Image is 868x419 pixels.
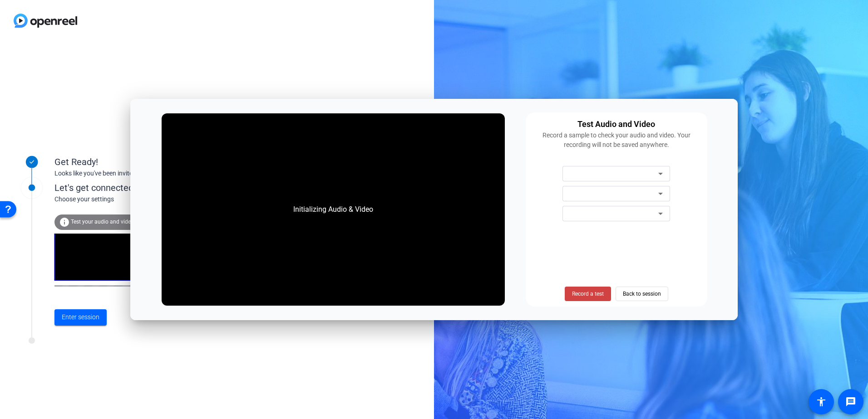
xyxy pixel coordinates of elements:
[531,131,702,150] div: Record a sample to check your audio and video. Your recording will not be saved anywhere.
[616,287,668,301] button: Back to session
[71,219,134,225] span: Test your audio and video
[284,195,382,224] div: Initializing Audio & Video
[54,155,236,169] div: Get Ready!
[577,118,655,131] div: Test Audio and Video
[816,396,827,407] mat-icon: accessibility
[54,195,255,204] div: Choose your settings
[54,169,236,178] div: Looks like you've been invited to join
[845,396,856,407] mat-icon: message
[572,290,604,298] span: Record a test
[54,181,255,195] div: Let's get connected.
[623,285,661,302] span: Back to session
[59,217,70,228] mat-icon: info
[62,312,99,322] span: Enter session
[565,287,611,301] button: Record a test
